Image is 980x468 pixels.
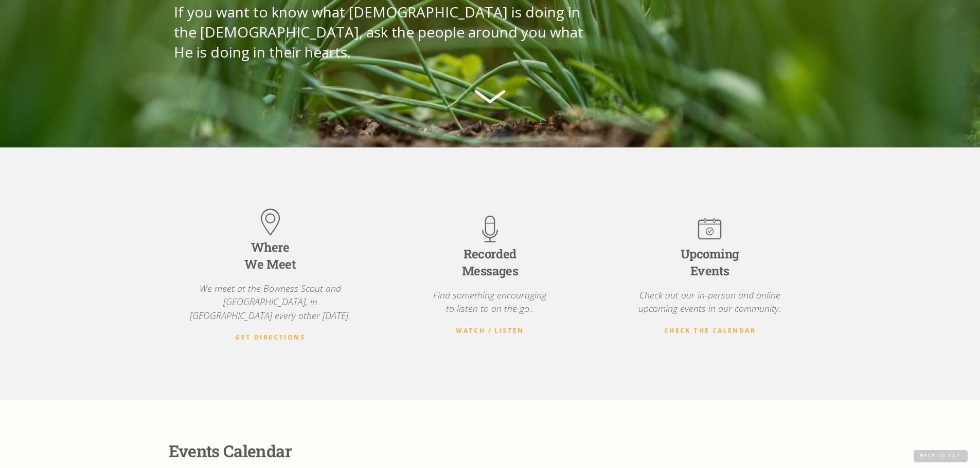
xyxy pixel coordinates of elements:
[914,450,968,462] a: Back to Top
[664,326,756,335] a: Check the Calendar
[235,333,305,342] a: Get Directions
[462,246,518,280] div: Recorded Messages
[456,326,524,335] a: Watch / Listen
[456,326,524,335] strong: Watch / Listen
[664,326,756,335] strong: Check the Calendar
[681,246,739,280] div: Upcoming Events
[433,288,546,315] p: Find something encouraging to listen to on the go..
[169,441,812,461] div: Events Calendar
[244,239,296,273] div: Where We Meet
[621,288,798,315] p: Check out our in-person and online upcoming events in our community.
[174,2,592,63] p: If you want to know what [DEMOGRAPHIC_DATA] is doing in the [DEMOGRAPHIC_DATA], ask the people ar...
[182,282,359,322] p: We meet at the Bowness Scout and [GEOGRAPHIC_DATA], in [GEOGRAPHIC_DATA] every other [DATE].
